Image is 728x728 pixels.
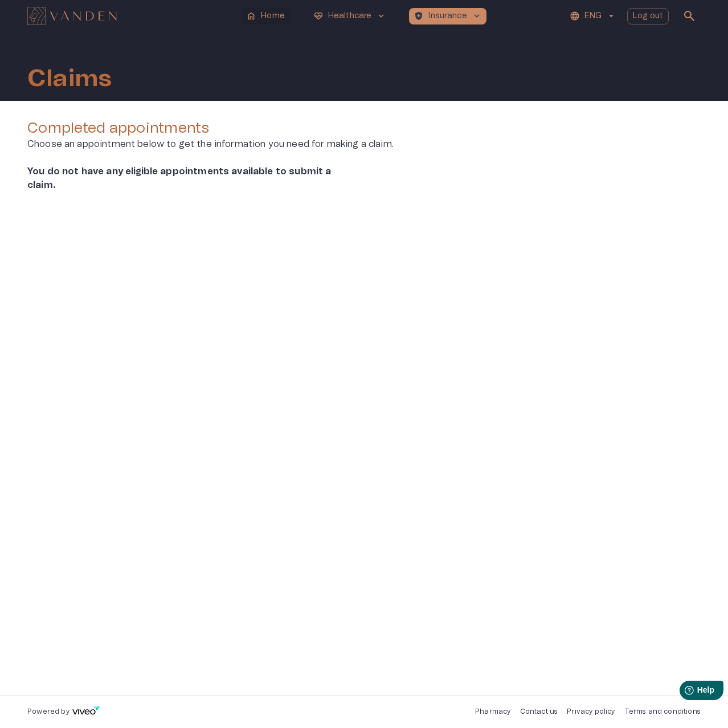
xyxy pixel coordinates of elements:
button: ENG [568,8,617,24]
img: Vanden logo [27,7,117,25]
button: ecg_heartHealthcarekeyboard_arrow_down [309,8,391,24]
p: Log out [633,10,663,22]
p: Contact us [520,707,558,717]
button: health_and_safetyInsurancekeyboard_arrow_down [409,8,486,24]
p: You do not have any eligible appointments available to submit a claim. [27,165,362,192]
span: health_and_safety [414,11,424,21]
p: Insurance [428,10,467,22]
a: Pharmacy [475,708,510,715]
p: Healthcare [328,10,372,22]
span: home [246,11,256,21]
p: Home [261,10,285,22]
a: Terms and conditions [624,708,701,715]
iframe: Help widget launcher [639,676,728,708]
h1: Claims [27,66,111,92]
span: search [682,9,696,23]
span: keyboard_arrow_down [376,11,386,21]
p: Choose an appointment below to get the information you need for making a claim. [27,137,701,151]
p: Powered by [27,707,69,717]
p: ENG [584,10,601,22]
a: Privacy policy [567,708,615,715]
button: homeHome [242,8,291,24]
a: Navigate to homepage [27,8,237,24]
button: open search modal [678,5,701,27]
h4: Completed appointments [27,119,701,137]
span: ecg_heart [313,11,324,21]
span: keyboard_arrow_down [472,11,482,21]
button: Log out [627,8,669,24]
